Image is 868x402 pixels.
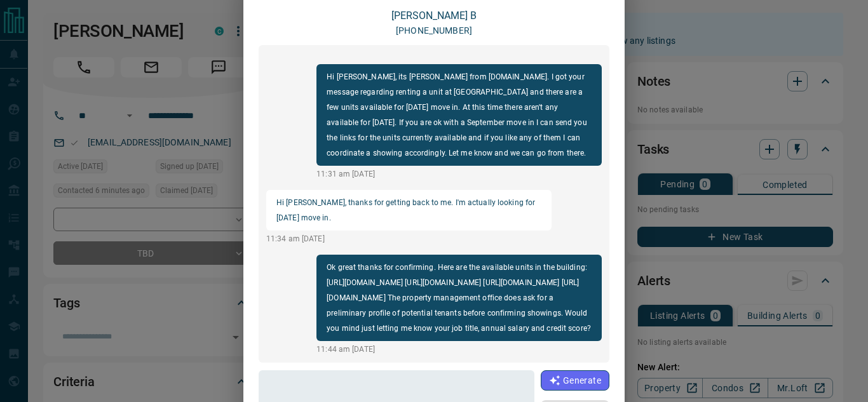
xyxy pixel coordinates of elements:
button: Generate [541,370,609,391]
p: 11:34 am [DATE] [266,233,552,245]
p: Hi [PERSON_NAME], thanks for getting back to me. I'm actually looking for [DATE] move in. [276,195,541,225]
p: Ok great thanks for confirming. Here are the available units in the building: [URL][DOMAIN_NAME] ... [327,260,592,336]
a: [PERSON_NAME] B [391,10,477,22]
p: Hi [PERSON_NAME], its [PERSON_NAME] from [DOMAIN_NAME]. I got your message regarding renting a un... [327,69,592,161]
p: 11:44 am [DATE] [316,344,602,355]
p: 11:31 am [DATE] [316,168,602,180]
p: [PHONE_NUMBER] [396,24,472,37]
